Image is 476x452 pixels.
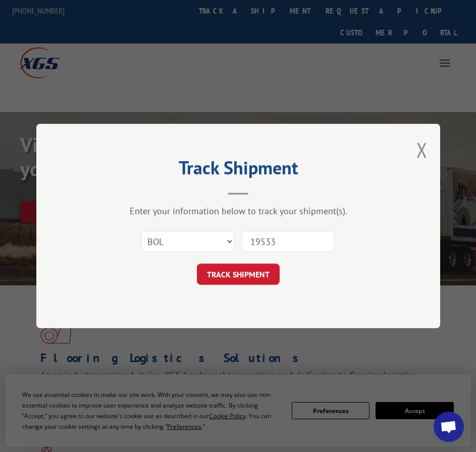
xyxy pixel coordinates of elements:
a: Ouvrir le chat [434,412,464,442]
div: Enter your information below to track your shipment(s). [87,205,390,217]
button: Close modal [416,136,428,163]
h2: Track Shipment [87,161,390,180]
input: Number(s) [242,231,335,252]
button: TRACK SHIPMENT [197,264,280,285]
